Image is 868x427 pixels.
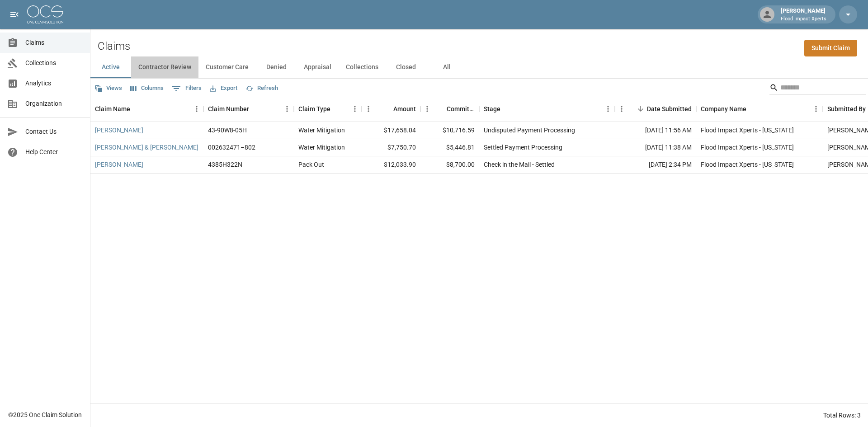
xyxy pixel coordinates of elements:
[95,160,143,169] a: [PERSON_NAME]
[420,122,479,139] div: $10,716.59
[339,56,386,78] button: Collections
[701,160,794,169] div: Flood Impact Xperts - Texas
[823,411,861,420] div: Total Rows: 3
[25,58,83,68] span: Collections
[615,156,696,174] div: [DATE] 2:34 PM
[500,103,513,115] button: Sort
[90,96,203,122] div: Claim Name
[746,103,759,115] button: Sort
[98,40,130,53] h2: Claims
[298,126,345,135] div: Water Mitigation
[249,103,262,115] button: Sort
[362,102,375,116] button: Menu
[90,56,868,78] div: dynamic tabs
[170,81,204,96] button: Show filters
[280,102,294,116] button: Menu
[484,160,555,169] div: Check in the Mail - Settled
[701,143,794,152] div: Flood Impact Xperts - Texas
[25,99,83,108] span: Organization
[484,143,562,152] div: Settled Payment Processing
[8,410,82,419] div: © 2025 One Claim Solution
[420,102,434,116] button: Menu
[208,81,240,95] button: Export
[203,96,294,122] div: Claim Number
[827,96,866,122] div: Submitted By
[781,15,826,23] p: Flood Impact Xperts
[447,96,475,122] div: Committed Amount
[769,80,866,97] div: Search
[297,56,339,78] button: Appraisal
[615,102,628,116] button: Menu
[479,96,615,122] div: Stage
[362,122,420,139] div: $17,658.04
[190,102,203,116] button: Menu
[330,103,343,115] button: Sort
[208,96,249,122] div: Claim Number
[198,56,256,78] button: Customer Care
[27,5,63,23] img: ocs-logo-white-transparent.png
[804,40,857,56] a: Submit Claim
[386,56,426,78] button: Closed
[484,96,500,122] div: Stage
[420,96,479,122] div: Committed Amount
[809,102,823,116] button: Menu
[92,81,124,95] button: Views
[90,56,131,78] button: Active
[298,96,330,122] div: Claim Type
[95,126,143,135] a: [PERSON_NAME]
[362,139,420,156] div: $7,750.70
[381,103,393,115] button: Sort
[420,139,479,156] div: $5,446.81
[696,96,823,122] div: Company Name
[208,160,242,169] div: 4385H322N
[362,156,420,174] div: $12,033.90
[426,56,467,78] button: All
[601,102,615,116] button: Menu
[701,96,746,122] div: Company Name
[615,139,696,156] div: [DATE] 11:38 AM
[348,102,362,116] button: Menu
[243,81,280,95] button: Refresh
[298,160,324,169] div: Pack Out
[298,143,345,152] div: Water Mitigation
[615,122,696,139] div: [DATE] 11:56 AM
[95,96,130,122] div: Claim Name
[130,103,143,115] button: Sort
[634,103,647,115] button: Sort
[25,38,83,47] span: Claims
[294,96,362,122] div: Claim Type
[128,81,166,95] button: Select columns
[362,96,420,122] div: Amount
[256,56,297,78] button: Denied
[25,147,83,157] span: Help Center
[420,156,479,174] div: $8,700.00
[25,127,83,136] span: Contact Us
[777,6,830,23] div: [PERSON_NAME]
[393,96,416,122] div: Amount
[434,103,447,115] button: Sort
[131,56,198,78] button: Contractor Review
[647,96,692,122] div: Date Submitted
[208,126,247,135] div: 43-90W8-05H
[484,126,575,135] div: Undisputed Payment Processing
[25,79,83,88] span: Analytics
[615,96,696,122] div: Date Submitted
[701,126,794,135] div: Flood Impact Xperts - Texas
[95,143,198,152] a: [PERSON_NAME] & [PERSON_NAME]
[208,143,255,152] div: 002632471–802
[5,5,24,23] button: open drawer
